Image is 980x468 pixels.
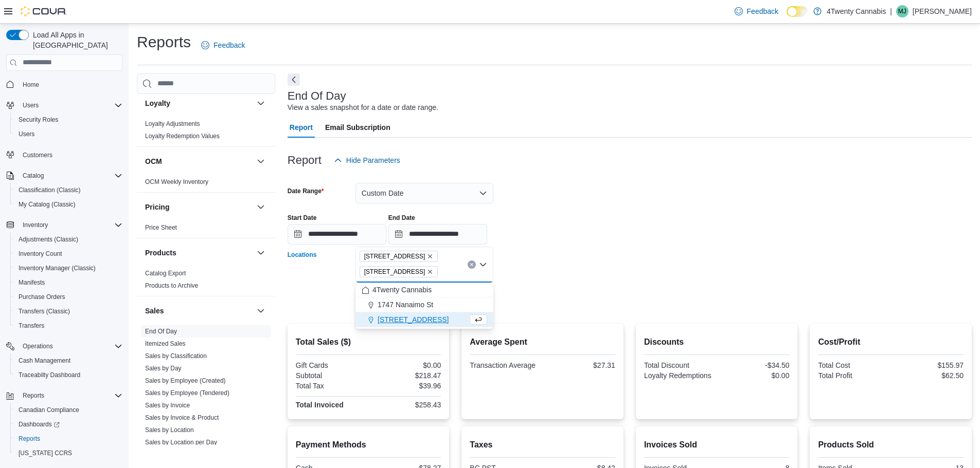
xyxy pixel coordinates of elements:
[14,320,48,332] a: Transfers
[19,235,78,244] span: Adjustments (Classic)
[19,148,122,161] span: Customers
[19,357,70,365] span: Cash Management
[23,81,39,89] span: Home
[10,183,127,197] button: Classification (Classic)
[10,368,127,382] button: Traceabilty Dashboard
[145,202,253,212] button: Pricing
[145,365,182,372] a: Sales by Day
[288,251,317,259] label: Locations
[468,260,476,269] button: Clear input
[23,172,44,180] span: Catalog
[288,154,322,166] h3: Report
[827,5,886,17] p: 4Twenty Cannabis
[19,99,43,111] button: Users
[2,339,127,353] button: Operations
[388,224,487,245] input: Press the down key to open a popover containing a calendar.
[19,130,34,138] span: Users
[19,79,43,91] a: Home
[355,312,493,327] button: [STREET_ADDRESS]
[23,151,52,159] span: Customers
[14,369,122,381] span: Traceabilty Dashboard
[14,305,74,317] a: Transfers (Classic)
[364,251,425,261] span: [STREET_ADDRESS]
[14,233,122,246] span: Adjustments (Classic)
[346,155,400,165] span: Hide Parameters
[19,149,57,161] a: Customers
[14,305,122,317] span: Transfers (Classic)
[19,170,122,182] span: Catalog
[145,340,186,348] span: Itemized Sales
[197,35,249,55] a: Feedback
[10,113,127,127] button: Security Roles
[355,283,493,327] div: Choose from the following options
[14,248,122,260] span: Inventory Count
[19,186,81,194] span: Classification (Classic)
[14,418,64,430] a: Dashboards
[19,78,122,91] span: Home
[325,117,390,138] span: Email Subscription
[19,449,72,457] span: [US_STATE] CCRS
[427,269,433,275] button: Remove 7389 River Rd from selection in this group
[2,77,127,92] button: Home
[290,117,313,138] span: Report
[23,391,44,400] span: Reports
[145,248,176,258] h3: Products
[145,389,229,397] span: Sales by Employee (Tendered)
[378,299,433,310] span: 1747 Nanaimo St
[145,156,253,166] button: OCM
[288,224,386,245] input: Press the down key to open a popover containing a calendar.
[145,98,170,108] h3: Loyalty
[145,402,190,409] a: Sales by Invoice
[23,342,53,350] span: Operations
[10,197,127,212] button: My Catalog (Classic)
[145,414,219,421] a: Sales by Invoice & Product
[14,433,122,445] span: Reports
[14,418,122,430] span: Dashboards
[893,371,964,380] div: $62.50
[364,267,425,277] span: [STREET_ADDRESS]
[296,361,366,369] div: Gift Cards
[255,97,267,109] button: Loyalty
[19,406,79,414] span: Canadian Compliance
[14,262,122,274] span: Inventory Manager (Classic)
[545,361,615,369] div: $27.31
[10,446,127,460] button: [US_STATE] CCRS
[14,291,122,303] span: Purchase Orders
[145,426,194,434] a: Sales by Location
[14,404,122,416] span: Canadian Compliance
[19,340,57,352] button: Operations
[644,361,715,369] div: Total Discount
[10,304,127,319] button: Transfers (Classic)
[19,389,48,402] button: Reports
[19,322,44,330] span: Transfers
[14,248,66,260] a: Inventory Count
[10,403,127,417] button: Canadian Compliance
[19,219,52,231] button: Inventory
[14,128,39,140] a: Users
[23,221,48,229] span: Inventory
[370,371,441,380] div: $218.47
[288,102,438,113] div: View a sales snapshot for a date or date range.
[19,219,122,231] span: Inventory
[145,178,208,185] a: OCM Weekly Inventory
[288,214,317,222] label: Start Date
[388,214,415,222] label: End Date
[145,306,253,316] button: Sales
[14,198,80,211] a: My Catalog (Classic)
[10,232,127,247] button: Adjustments (Classic)
[2,169,127,183] button: Catalog
[818,336,964,348] h2: Cost/Profit
[145,401,190,409] span: Sales by Invoice
[296,401,344,409] strong: Total Invoiced
[296,382,366,390] div: Total Tax
[730,1,782,22] a: Feedback
[255,201,267,213] button: Pricing
[19,389,122,402] span: Reports
[14,262,100,274] a: Inventory Manager (Classic)
[10,275,127,290] button: Manifests
[19,200,76,209] span: My Catalog (Classic)
[21,6,67,16] img: Cova
[898,5,906,17] span: MJ
[14,291,69,303] a: Purchase Orders
[255,155,267,167] button: OCM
